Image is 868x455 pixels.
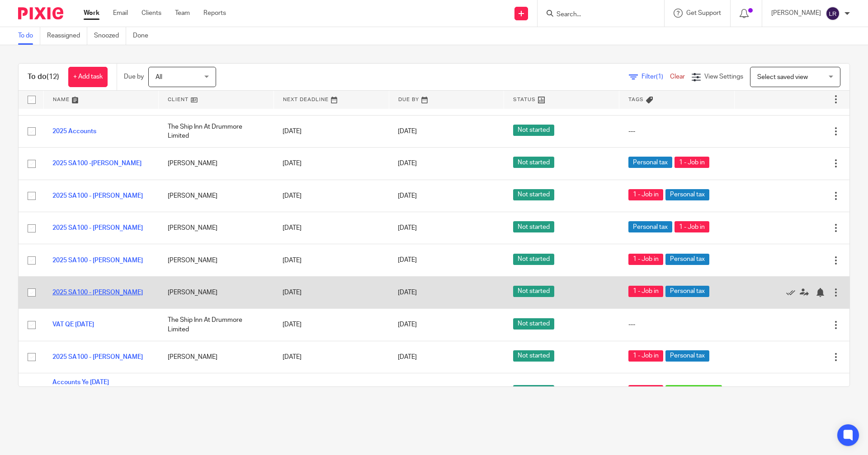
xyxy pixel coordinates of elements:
[52,225,143,231] a: 2025 SA100 - [PERSON_NAME]
[274,373,389,410] td: [DATE]
[124,72,144,81] p: Due by
[274,212,389,244] td: [DATE]
[686,10,721,16] span: Get Support
[398,257,417,264] span: [DATE]
[52,379,109,385] a: Accounts Ye [DATE]
[52,193,143,199] a: 2025 SA100 - [PERSON_NAME]
[398,160,417,167] span: [DATE]
[274,180,389,212] td: [DATE]
[786,288,800,297] a: Mark as done
[68,67,108,87] a: + Add task
[274,276,389,308] td: [DATE]
[18,7,63,19] img: Pixie
[159,373,274,410] td: NS Media News Limited
[628,385,663,396] span: 1 - Job in
[665,286,709,297] span: Personal tax
[642,74,670,80] span: Filter
[513,221,554,232] span: Not started
[113,9,128,18] a: Email
[84,9,99,18] a: Work
[513,125,554,136] span: Not started
[398,128,417,135] span: [DATE]
[757,74,808,80] span: Select saved view
[159,244,274,276] td: [PERSON_NAME]
[398,289,417,296] span: [DATE]
[513,157,554,168] span: Not started
[398,193,417,199] span: [DATE]
[513,318,554,330] span: Not started
[274,244,389,276] td: [DATE]
[52,128,96,135] a: 2025 Accounts
[159,148,274,180] td: [PERSON_NAME]
[94,27,126,45] a: Snoozed
[52,321,94,328] a: VAT QE [DATE]
[28,72,59,82] h1: To do
[47,27,87,45] a: Reassigned
[274,115,389,147] td: [DATE]
[159,212,274,244] td: [PERSON_NAME]
[398,225,417,231] span: [DATE]
[398,321,417,328] span: [DATE]
[771,9,821,18] p: [PERSON_NAME]
[556,11,637,19] input: Search
[513,254,554,265] span: Not started
[159,309,274,341] td: The Ship Inn At Drummore Limited
[665,189,709,200] span: Personal tax
[628,320,726,329] div: ---
[513,286,554,297] span: Not started
[628,97,644,102] span: Tags
[665,385,722,396] span: Annual accounts
[52,160,142,167] a: 2025 SA100 -[PERSON_NAME]
[274,148,389,180] td: [DATE]
[826,6,840,21] img: svg%3E
[628,127,726,136] div: ---
[628,157,672,168] span: Personal tax
[52,257,143,264] a: 2025 SA100 - [PERSON_NAME]
[513,385,554,396] span: Not started
[159,276,274,308] td: [PERSON_NAME]
[133,27,155,45] a: Done
[274,309,389,341] td: [DATE]
[628,350,663,362] span: 1 - Job in
[513,350,554,362] span: Not started
[628,254,663,265] span: 1 - Job in
[52,289,143,296] a: 2025 SA100 - [PERSON_NAME]
[47,73,59,80] span: (12)
[159,341,274,373] td: [PERSON_NAME]
[398,354,417,360] span: [DATE]
[670,74,685,80] a: Clear
[159,115,274,147] td: The Ship Inn At Drummore Limited
[628,221,672,232] span: Personal tax
[704,74,743,80] span: View Settings
[628,286,663,297] span: 1 - Job in
[203,9,226,18] a: Reports
[159,180,274,212] td: [PERSON_NAME]
[628,189,663,200] span: 1 - Job in
[675,221,709,232] span: 1 - Job in
[52,354,143,360] a: 2025 SA100 - [PERSON_NAME]
[156,74,162,80] span: All
[274,341,389,373] td: [DATE]
[656,74,663,80] span: (1)
[513,189,554,200] span: Not started
[665,254,709,265] span: Personal tax
[665,350,709,362] span: Personal tax
[18,27,40,45] a: To do
[675,157,709,168] span: 1 - Job in
[142,9,161,18] a: Clients
[175,9,190,18] a: Team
